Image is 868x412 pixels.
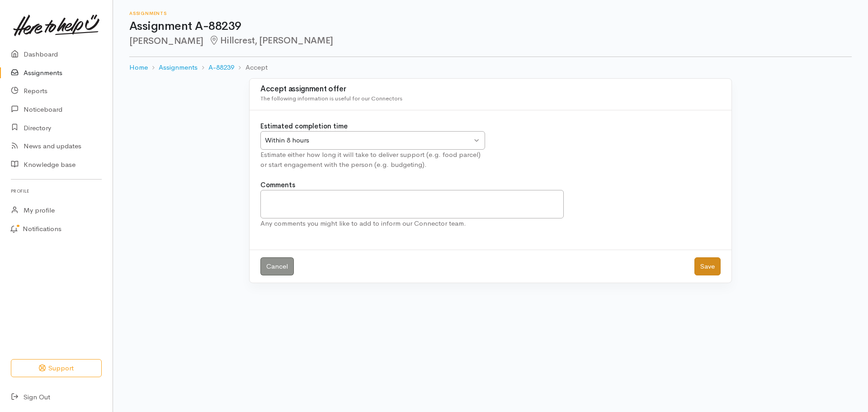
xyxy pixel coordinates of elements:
[11,185,102,197] h6: Profile
[260,150,485,170] div: Estimate either how long it will take to deliver support (e.g. food parcel) or start engagement w...
[11,359,102,378] button: Support
[159,62,198,73] a: Assignments
[129,11,852,16] h6: Assignments
[209,35,333,46] span: Hillcrest, [PERSON_NAME]
[260,257,294,276] a: Cancel
[260,180,295,190] label: Comments
[260,95,402,102] span: The following information is useful for our Connectors
[129,62,148,73] a: Home
[129,36,852,46] h2: [PERSON_NAME]
[260,85,721,94] h3: Accept assignment offer
[260,218,564,229] div: Any comments you might like to add to inform our Connector team.
[234,62,267,73] li: Accept
[208,62,234,73] a: A-88239
[129,20,852,33] h1: Assignment A-88239
[694,257,721,276] button: Save
[129,57,852,78] nav: breadcrumb
[260,121,348,132] label: Estimated completion time
[265,135,472,146] div: Within 8 hours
